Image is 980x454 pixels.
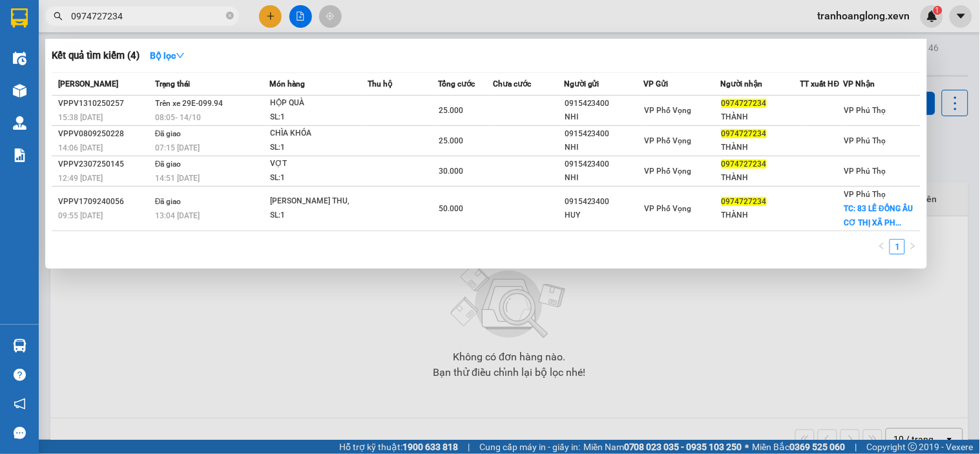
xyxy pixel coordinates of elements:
[176,51,185,60] span: down
[155,113,201,122] span: 08:05 - 14/10
[270,110,367,125] div: SL: 1
[13,52,26,65] img: warehouse-icon
[58,79,118,88] span: [PERSON_NAME]
[439,167,464,176] span: 30.000
[226,10,234,23] span: close-circle
[155,174,200,183] span: 14:51 [DATE]
[645,167,692,176] span: VP Phố Vọng
[800,79,840,88] span: TT xuất HĐ
[226,12,234,19] span: close-circle
[439,136,464,145] span: 25.000
[905,239,921,254] li: Next Page
[269,79,305,88] span: Món hàng
[890,240,904,254] a: 1
[844,204,913,227] span: TC: 83 LÊ ĐỒNG ÂU CƠ THỊ XÃ PH...
[905,239,921,254] button: right
[890,239,905,254] li: 1
[565,195,643,209] div: 0915423400
[58,113,103,122] span: 15:38 [DATE]
[645,136,692,145] span: VP Phố Vọng
[844,79,875,88] span: VP Nhận
[71,9,224,23] input: Tìm tên, số ĐT hoặc mã đơn
[13,84,26,98] img: warehouse-icon
[270,127,367,141] div: CHÌA KHÓA
[58,127,151,141] div: VPPV0809250228
[368,79,392,88] span: Thu hộ
[13,339,26,353] img: warehouse-icon
[13,116,26,130] img: warehouse-icon
[722,209,800,222] div: THÀNH
[722,171,800,185] div: THÀNH
[565,110,643,124] div: NHI
[14,398,26,410] span: notification
[493,79,531,88] span: Chưa cước
[565,171,643,185] div: NHI
[155,160,182,169] span: Đã giao
[270,209,367,223] div: SL: 1
[58,195,151,209] div: VPPV1709240056
[14,427,26,439] span: message
[909,242,917,250] span: right
[844,190,886,199] span: VP Phú Thọ
[565,209,643,222] div: HUY
[14,369,26,381] span: question-circle
[565,127,643,141] div: 0915423400
[645,106,692,115] span: VP Phố Vọng
[721,79,763,88] span: Người nhận
[439,204,464,213] span: 50.000
[844,106,886,115] span: VP Phú Thọ
[58,174,103,183] span: 12:49 [DATE]
[13,149,26,162] img: solution-icon
[155,211,200,220] span: 13:04 [DATE]
[722,160,767,169] span: 0974727234
[155,197,182,206] span: Đã giao
[439,106,464,115] span: 25.000
[58,158,151,171] div: VPPV2307250145
[52,49,140,63] h3: Kết quả tìm kiếm ( 4 )
[270,157,367,171] div: VỢT
[645,204,692,213] span: VP Phố Vọng
[878,242,886,250] span: left
[874,239,890,254] li: Previous Page
[270,141,367,155] div: SL: 1
[844,167,886,176] span: VP Phú Thọ
[722,197,767,206] span: 0974727234
[150,50,185,61] strong: Bộ lọc
[140,45,195,66] button: Bộ lọcdown
[11,8,28,28] img: logo-vxr
[722,99,767,108] span: 0974727234
[439,79,475,88] span: Tổng cước
[155,79,190,88] span: Trạng thái
[722,129,767,138] span: 0974727234
[270,96,367,110] div: HỘP QUÀ
[58,211,103,220] span: 09:55 [DATE]
[644,79,669,88] span: VP Gửi
[58,97,151,110] div: VPPV1310250257
[54,12,63,21] span: search
[565,97,643,110] div: 0915423400
[874,239,890,254] button: left
[722,110,800,124] div: THÀNH
[844,136,886,145] span: VP Phú Thọ
[155,143,200,152] span: 07:15 [DATE]
[270,194,367,209] div: [PERSON_NAME] THU,
[564,79,599,88] span: Người gửi
[155,99,223,108] span: Trên xe 29E-099.94
[565,158,643,171] div: 0915423400
[58,143,103,152] span: 14:06 [DATE]
[722,141,800,154] div: THÀNH
[565,141,643,154] div: NHI
[270,171,367,185] div: SL: 1
[155,129,182,138] span: Đã giao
